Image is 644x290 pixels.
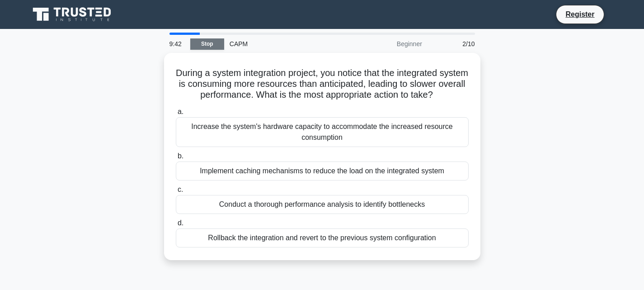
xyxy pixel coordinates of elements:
[224,35,348,53] div: CAPM
[190,38,224,50] a: Stop
[428,35,480,53] div: 2/10
[348,35,428,53] div: Beginner
[178,219,183,227] span: d.
[164,35,190,53] div: 9:42
[175,67,470,101] h5: During a system integration project, you notice that the integrated system is consuming more reso...
[560,9,600,20] a: Register
[178,152,183,160] span: b.
[176,117,469,147] div: Increase the system's hardware capacity to accommodate the increased resource consumption
[176,195,469,214] div: Conduct a thorough performance analysis to identify bottlenecks
[176,162,469,181] div: Implement caching mechanisms to reduce the load on the integrated system
[176,228,469,247] div: Rollback the integration and revert to the previous system configuration
[178,108,183,115] span: a.
[178,185,183,193] span: c.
